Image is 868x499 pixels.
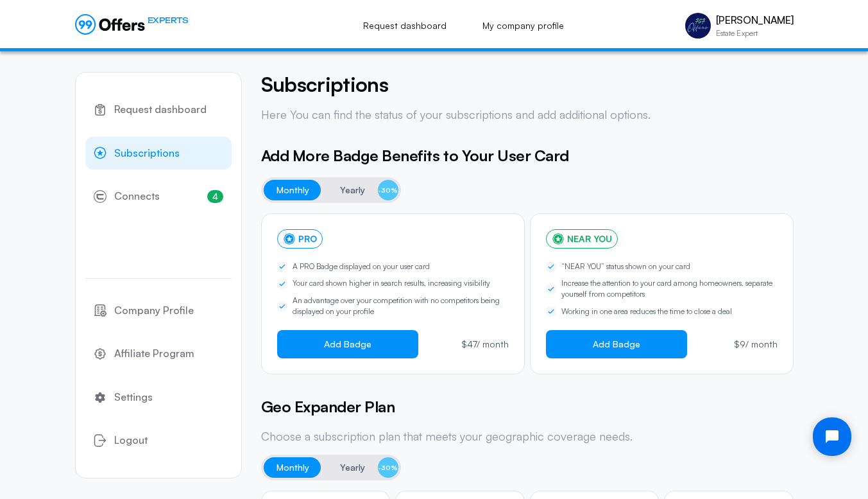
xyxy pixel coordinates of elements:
span: -30% [378,180,398,200]
button: Logout [85,424,232,457]
h5: Geo Expander Plan [261,395,794,418]
span: A PRO Badge displayed on your user card [293,261,430,272]
span: PRO [298,234,317,243]
a: Subscriptions [85,137,232,170]
a: Request dashboard [349,12,461,40]
button: Monthly [264,457,322,478]
span: Add Badge [324,339,371,349]
span: NEAR YOU [567,234,612,243]
button: Add Badge [546,330,687,358]
span: Increase the attention to your card among homeowners, separate yourself from competitors [561,278,778,300]
a: Affiliate Program [85,337,232,371]
span: Your card shown higher in search results, increasing visibility [293,278,490,289]
a: Company Profile [85,294,232,328]
span: “NEAR YOU” status shown on your card [561,261,690,272]
img: Vincent Talerico [685,13,711,39]
span: An advantage over your competition with no competitors being displayed on your profile [293,295,509,317]
span: Logout [114,432,148,449]
iframe: Tidio Chat [802,407,862,467]
span: Company Profile [114,302,194,319]
a: EXPERTS [75,14,189,35]
span: Working in one area reduces the time to close a deal [561,306,732,317]
button: Yearly-30% [327,180,398,200]
span: Request dashboard [114,101,207,118]
button: Add Badge [277,330,418,358]
span: Settings [114,389,153,406]
h5: Add More Badge Benefits to Your User Card [261,144,794,167]
span: 4 [207,190,223,203]
a: Connects4 [85,180,232,213]
p: Estate Expert [716,30,794,37]
a: Settings [85,381,232,414]
p: $9 / month [734,340,778,349]
span: Connects [114,188,160,205]
p: Here You can find the status of your subscriptions and add additional options. [261,107,794,123]
span: Yearly [340,460,365,475]
span: Affiliate Program [114,346,194,362]
p: Choose a subscription plan that meets your geographic coverage needs. [261,428,794,444]
span: EXPERTS [148,14,189,26]
a: My company profile [468,12,578,40]
button: Monthly [264,180,322,200]
p: [PERSON_NAME] [716,14,794,26]
span: -30% [378,457,398,478]
span: Subscriptions [114,145,180,162]
span: Yearly [340,182,365,198]
h4: Subscriptions [261,72,794,96]
button: Yearly-30% [327,457,398,478]
span: Add Badge [593,339,640,349]
span: Monthly [277,182,309,198]
p: $47 / month [461,340,509,349]
a: Request dashboard [85,93,232,127]
span: Monthly [277,460,309,475]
